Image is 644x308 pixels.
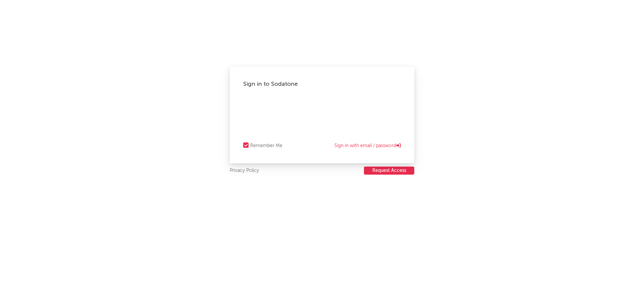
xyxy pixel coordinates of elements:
[364,167,414,175] a: Request Access
[243,80,401,88] div: Sign in to Sodatone
[230,167,259,175] a: Privacy Policy
[250,142,282,150] div: Remember Me
[334,142,401,150] a: Sign in with email / password
[364,167,414,175] button: Request Access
